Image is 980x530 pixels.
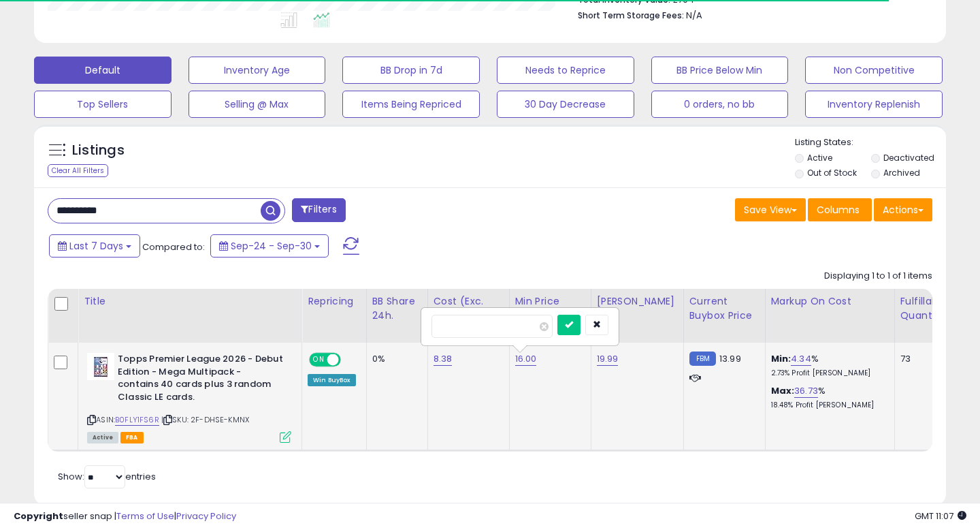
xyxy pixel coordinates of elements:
[48,164,108,177] div: Clear All Filters
[735,198,806,221] button: Save View
[771,352,791,365] b: Min:
[308,294,361,309] div: Repricing
[69,239,123,253] span: Last 7 Days
[372,294,422,323] div: BB Share 24h.
[161,414,249,425] span: | SKU: 2F-DHSE-KMNX
[597,294,678,309] div: [PERSON_NAME]
[118,353,283,407] b: Topps Premier League 2026 - Debut Edition - Mega Multipack - contains 40 cards plus 3 random Clas...
[34,91,171,118] button: Top Sellers
[497,57,634,84] button: Needs to Reprice
[87,432,118,443] span: All listings currently available for purchase on Amazon
[771,401,884,410] p: 18.48% Profit [PERSON_NAME]
[515,352,537,366] a: 16.00
[686,9,702,22] span: N/A
[49,234,140,258] button: Last 7 Days
[771,294,889,309] div: Markup on Cost
[597,352,619,366] a: 19.99
[817,203,860,217] span: Columns
[805,91,943,118] button: Inventory Replenish
[915,510,966,523] span: 2025-10-12 11:07 GMT
[87,353,291,441] div: ASIN:
[308,374,356,386] div: Win BuyBox
[807,152,832,163] label: Active
[342,91,480,118] button: Items Being Repriced
[34,57,171,84] button: Default
[689,352,716,366] small: FBM
[883,167,920,178] label: Archived
[292,198,345,222] button: Filters
[87,353,114,380] img: 41M4e0ic4IL._SL40_.jpg
[58,470,156,483] span: Show: entries
[339,354,361,366] span: OFF
[231,239,312,253] span: Sep-24 - Sep-30
[791,352,811,366] a: 4.34
[72,141,125,160] h5: Listings
[771,385,884,410] div: %
[434,352,453,366] a: 8.38
[434,294,504,323] div: Cost (Exc. VAT)
[14,510,63,523] strong: Copyright
[771,353,884,378] div: %
[372,353,417,365] div: 0%
[515,294,585,309] div: Min Price
[342,57,480,84] button: BB Drop in 7d
[176,510,236,523] a: Privacy Policy
[115,414,159,426] a: B0FLY1FS6R
[210,234,329,258] button: Sep-24 - Sep-30
[142,240,205,253] span: Compared to:
[189,91,326,118] button: Selling @ Max
[116,510,174,523] a: Terms of Use
[794,384,818,398] a: 36.73
[807,167,857,178] label: Out of Stock
[883,152,934,163] label: Deactivated
[310,354,327,366] span: ON
[120,432,144,443] span: FBA
[900,294,947,323] div: Fulfillable Quantity
[651,91,789,118] button: 0 orders, no bb
[14,510,236,523] div: seller snap | |
[578,10,684,21] b: Short Term Storage Fees:
[795,136,947,149] p: Listing States:
[719,352,741,365] span: 13.99
[771,369,884,378] p: 2.73% Profit [PERSON_NAME]
[765,289,894,343] th: The percentage added to the cost of goods (COGS) that forms the calculator for Min & Max prices.
[84,294,296,309] div: Title
[805,57,943,84] button: Non Competitive
[189,57,326,84] button: Inventory Age
[874,198,932,221] button: Actions
[808,198,872,221] button: Columns
[900,353,943,365] div: 73
[771,384,795,397] b: Max:
[651,57,789,84] button: BB Price Below Min
[824,270,932,283] div: Displaying 1 to 1 of 1 items
[497,91,634,118] button: 30 Day Decrease
[689,294,759,323] div: Current Buybox Price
